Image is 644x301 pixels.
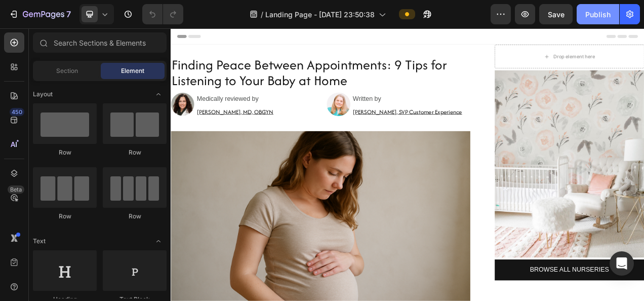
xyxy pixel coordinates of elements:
span: Section [56,66,78,76]
div: Row [33,212,97,221]
span: Written by [233,86,270,94]
button: Save [539,4,573,24]
iframe: Design area [171,28,644,301]
div: Row [103,212,167,221]
div: Publish [585,9,611,20]
span: Layout [33,90,53,99]
span: Landing Page - [DATE] 23:50:38 [265,9,375,20]
img: Alt Image [200,82,230,112]
img: standard_resolution.jpg [416,54,608,294]
div: Undo/Redo [142,4,183,24]
p: 7 [66,8,71,20]
div: 450 [10,108,24,116]
span: Text [33,237,46,246]
span: Element [121,66,144,76]
div: Row [103,148,167,157]
div: Drop element here [491,32,544,40]
div: Beta [8,185,24,194]
span: Toggle open [150,86,167,102]
button: 7 [4,4,75,24]
h2: [PERSON_NAME], SVP Customer Experience [232,99,384,116]
span: Save [548,10,565,19]
span: / [261,9,263,20]
span: Toggle open [150,233,167,249]
button: Publish [577,4,619,24]
div: Row [33,148,97,157]
input: Search Sections & Elements [33,32,167,53]
div: Open Intercom Messenger [610,251,634,276]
